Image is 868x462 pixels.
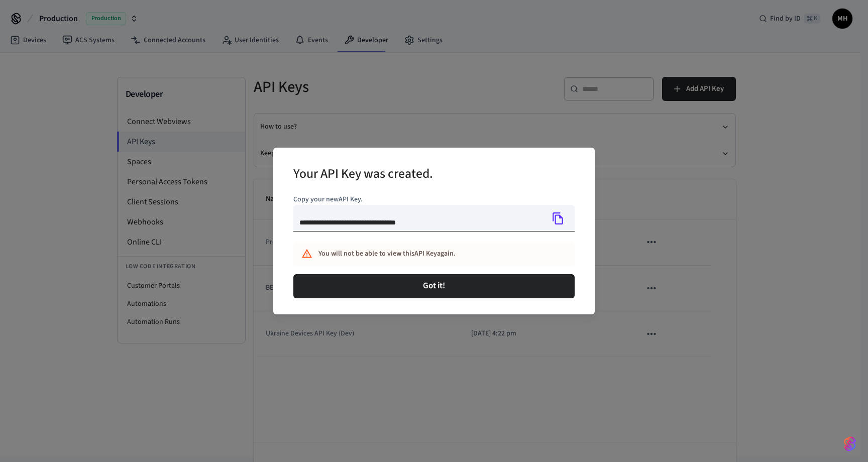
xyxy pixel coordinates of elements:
[318,245,530,263] div: You will not be able to view this API Key again.
[548,208,569,229] button: Copy
[293,194,575,205] p: Copy your new API Key .
[293,274,575,298] button: Got it!
[293,160,433,190] h2: Your API Key was created.
[844,436,856,452] img: SeamLogoGradient.69752ec5.svg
